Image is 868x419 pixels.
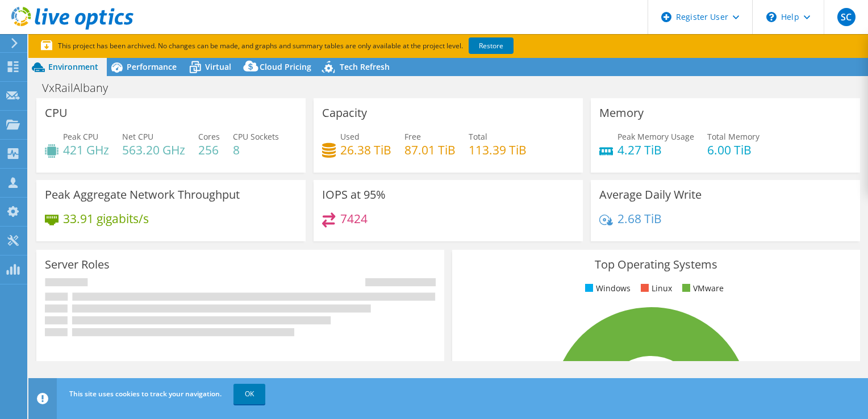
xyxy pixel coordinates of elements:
h3: Peak Aggregate Network Throughput [45,188,240,201]
span: Environment [48,61,98,72]
span: Peak CPU [63,131,98,142]
p: This project has been archived. No changes can be made, and graphs and summary tables are only av... [41,40,598,52]
li: VMware [679,282,724,295]
h4: 256 [198,144,220,156]
span: Peak Memory Usage [617,131,694,142]
span: Tech Refresh [340,61,390,72]
span: Free [404,131,421,142]
h3: Server Roles [45,258,110,271]
h3: IOPS at 95% [322,188,386,201]
h4: 113.39 TiB [469,144,527,156]
li: Windows [582,282,631,295]
h4: 2.68 TiB [617,212,662,225]
h3: Memory [599,107,644,119]
span: Used [340,131,360,142]
span: Cores [198,131,220,142]
span: Virtual [205,61,231,72]
h4: 563.20 GHz [122,144,185,156]
a: OK [233,384,265,404]
h4: 87.01 TiB [404,144,456,156]
h4: 6.00 TiB [707,144,759,156]
span: CPU Sockets [233,131,279,142]
h4: 7424 [340,212,368,225]
h4: 26.38 TiB [340,144,391,156]
h4: 8 [233,144,279,156]
h1: VxRailAlbany [37,82,126,94]
span: Total Memory [707,131,759,142]
span: Performance [127,61,177,72]
h4: 4.27 TiB [617,144,694,156]
h4: 421 GHz [63,144,109,156]
svg: \n [766,12,777,22]
span: Net CPU [122,131,153,142]
li: Linux [638,282,672,295]
h3: CPU [45,107,68,119]
h3: Average Daily Write [599,188,702,201]
span: Cloud Pricing [260,61,311,72]
h3: Top Operating Systems [461,258,852,271]
span: SC [837,8,856,26]
span: Total [469,131,487,142]
span: This site uses cookies to track your navigation. [69,389,222,399]
a: Restore [469,37,514,54]
h4: 33.91 gigabits/s [63,212,149,225]
h3: Capacity [322,107,367,119]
